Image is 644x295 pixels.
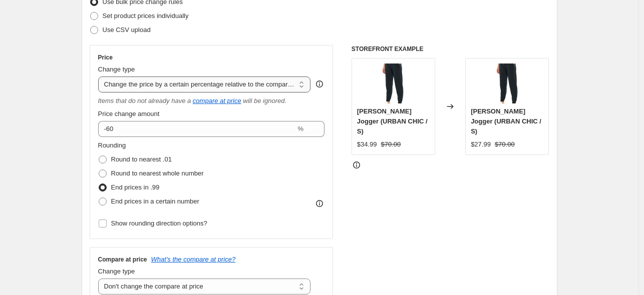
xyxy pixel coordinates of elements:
[98,97,191,104] i: Items that do not already have a
[98,255,147,263] h3: Compare at price
[193,97,241,104] button: compare at price
[111,169,204,177] span: Round to nearest whole number
[495,139,515,149] strike: $70.00
[487,63,527,103] img: MK003953_001.2_80x.jpg
[111,197,199,205] span: End prices in a certain number
[243,97,286,104] i: will be ignored.
[103,26,151,33] span: Use CSV upload
[111,219,207,227] span: Show rounding direction options?
[98,267,135,275] span: Change type
[98,141,126,149] span: Rounding
[373,63,413,103] img: MK003953_001.2_80x.jpg
[98,110,160,117] span: Price change amount
[381,139,401,149] strike: $70.00
[151,255,236,263] button: What's the compare at price?
[103,12,189,19] span: Set product prices individually
[111,183,160,191] span: End prices in .99
[471,107,541,135] span: [PERSON_NAME] Jogger (URBAN CHIC / S)
[352,45,549,53] h6: STOREFRONT EXAMPLE
[357,107,428,135] span: [PERSON_NAME] Jogger (URBAN CHIC / S)
[357,139,377,149] div: $34.99
[471,139,491,149] div: $27.99
[297,125,303,132] span: %
[98,121,296,137] input: -20
[314,79,325,89] div: help
[111,155,172,163] span: Round to nearest .01
[98,53,113,61] h3: Price
[98,65,135,73] span: Change type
